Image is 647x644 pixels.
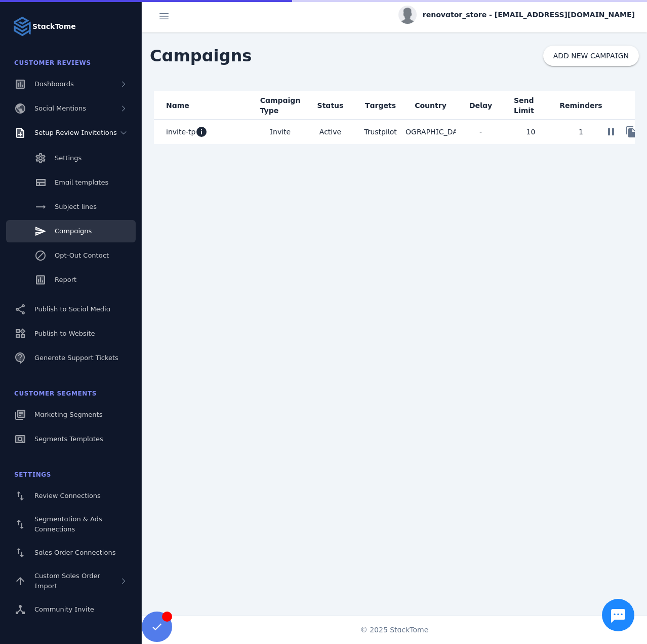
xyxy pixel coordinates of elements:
[255,91,305,120] mat-header-cell: Campaign Type
[456,91,506,120] mat-header-cell: Delay
[195,126,208,138] mat-icon: info
[55,227,92,235] span: Campaigns
[154,91,255,120] mat-header-cell: Name
[55,178,108,186] span: Email templates
[543,46,639,66] button: ADD NEW CAMPAIGN
[305,120,355,144] mat-cell: Active
[34,435,103,443] span: Segments Templates
[32,21,76,32] strong: StackTome
[14,59,91,66] span: Customer Reviews
[34,129,117,136] span: Setup Review Invitations
[55,154,82,162] span: Settings
[398,6,417,24] img: profile.jpg
[506,91,556,120] mat-header-cell: Send Limit
[406,91,456,120] mat-header-cell: Country
[406,120,456,144] mat-cell: [GEOGRAPHIC_DATA]
[6,428,136,450] a: Segments Templates
[14,471,51,478] span: Settings
[34,492,101,499] span: Review Connections
[6,347,136,369] a: Generate Support Tickets
[506,120,556,144] mat-cell: 10
[398,6,635,24] button: renovator_store - [EMAIL_ADDRESS][DOMAIN_NAME]
[6,323,136,345] a: Publish to Website
[34,605,94,613] span: Community Invite
[6,404,136,426] a: Marketing Segments
[34,305,110,313] span: Publish to Social Media
[6,509,136,540] a: Segmentation & Ads Connections
[14,390,97,397] span: Customer Segments
[34,330,95,337] span: Publish to Website
[360,625,429,635] span: © 2025 StackTome
[6,542,136,564] a: Sales Order Connections
[556,120,606,144] mat-cell: 1
[364,128,397,136] span: Trustpilot
[34,411,102,418] span: Marketing Segments
[34,549,115,556] span: Sales Order Connections
[55,203,97,210] span: Subject lines
[6,269,136,291] a: Report
[6,244,136,267] a: Opt-Out Contact
[355,91,406,120] mat-header-cell: Targets
[6,147,136,169] a: Settings
[34,80,74,88] span: Dashboards
[456,120,506,144] mat-cell: -
[34,104,86,112] span: Social Mentions
[6,196,136,218] a: Subject lines
[6,298,136,320] a: Publish to Social Media
[6,220,136,242] a: Campaigns
[34,572,100,590] span: Custom Sales Order Import
[166,126,195,138] span: invite-tp
[305,91,355,120] mat-header-cell: Status
[553,52,629,59] span: ADD NEW CAMPAIGN
[270,126,291,138] span: Invite
[55,252,109,259] span: Opt-Out Contact
[6,598,136,621] a: Community Invite
[423,10,635,20] span: renovator_store - [EMAIL_ADDRESS][DOMAIN_NAME]
[55,276,76,283] span: Report
[6,485,136,507] a: Review Connections
[556,91,606,120] mat-header-cell: Reminders
[6,171,136,194] a: Email templates
[34,354,118,362] span: Generate Support Tickets
[142,35,260,76] span: Campaigns
[12,16,32,37] img: Logo image
[34,515,102,533] span: Segmentation & Ads Connections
